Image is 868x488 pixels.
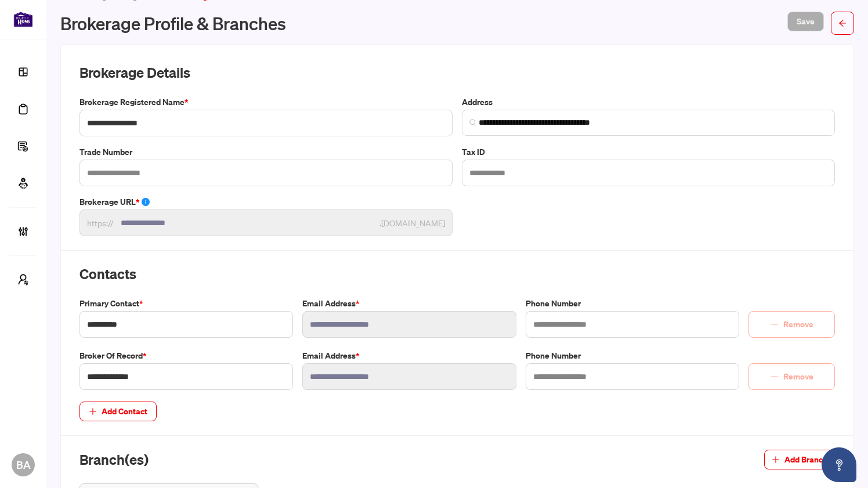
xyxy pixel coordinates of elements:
[87,216,114,229] span: https://
[17,274,29,285] span: user-switch
[16,457,31,473] span: BA
[748,363,835,390] button: Remove
[79,297,293,310] label: Primary Contact
[79,196,453,208] label: Brokerage URL
[79,96,453,109] label: Brokerage Registered Name
[787,12,824,31] button: Save
[142,198,150,206] span: info-circle
[748,311,835,338] button: Remove
[79,265,835,283] h2: Contacts
[784,450,827,469] span: Add Branch
[79,349,293,362] label: Broker of Record
[764,450,835,469] button: Add Branch
[526,297,739,310] label: Phone Number
[838,19,847,27] span: arrow-left
[302,297,516,310] label: Email Address
[79,450,149,469] h2: Branch(es)
[379,216,445,229] span: .[DOMAIN_NAME]
[79,63,835,82] h2: Brokerage Details
[9,12,37,27] img: logo
[772,456,780,464] span: plus
[302,349,516,362] label: Email Address
[462,96,835,109] label: Address
[822,447,856,482] button: Open asap
[469,119,476,126] img: search_icon
[60,14,286,32] h1: Brokerage Profile & Branches
[526,349,739,362] label: Phone Number
[462,146,835,158] label: Tax ID
[89,407,97,415] span: plus
[79,402,157,421] button: Add Contact
[102,402,147,421] span: Add Contact
[79,146,453,158] label: Trade Number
